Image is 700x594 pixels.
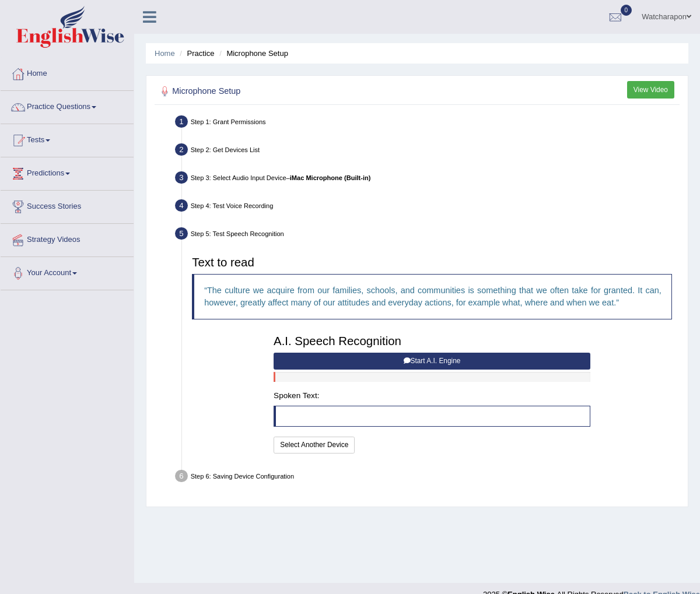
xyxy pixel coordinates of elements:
[1,124,134,153] a: Tests
[216,48,288,59] li: Microphone Setup
[286,174,371,181] span: –
[171,113,684,134] div: Step 1: Grant Permissions
[274,437,355,454] button: Select Another Device
[1,58,134,87] a: Home
[1,224,134,253] a: Strategy Videos
[171,140,684,162] div: Step 2: Get Devices List
[274,392,590,400] h4: Spoken Text:
[171,196,684,218] div: Step 4: Test Voice Recording
[171,168,684,190] div: Step 3: Select Audio Input Device
[171,467,684,488] div: Step 6: Saving Device Configuration
[1,91,134,120] a: Practice Questions
[274,353,590,370] button: Start A.I. Engine
[290,174,371,181] b: iMac Microphone (Built-in)
[1,157,134,187] a: Predictions
[204,286,661,307] q: The culture we acquire from our families, schools, and communities is something that we often tak...
[274,335,590,347] h3: A.I. Speech Recognition
[155,49,175,58] a: Home
[192,256,672,269] h3: Text to read
[1,191,134,220] a: Success Stories
[171,224,684,246] div: Step 5: Test Speech Recognition
[627,81,674,98] button: View Video
[621,5,632,16] span: 0
[177,48,214,59] li: Practice
[157,84,480,99] h2: Microphone Setup
[1,257,134,286] a: Your Account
